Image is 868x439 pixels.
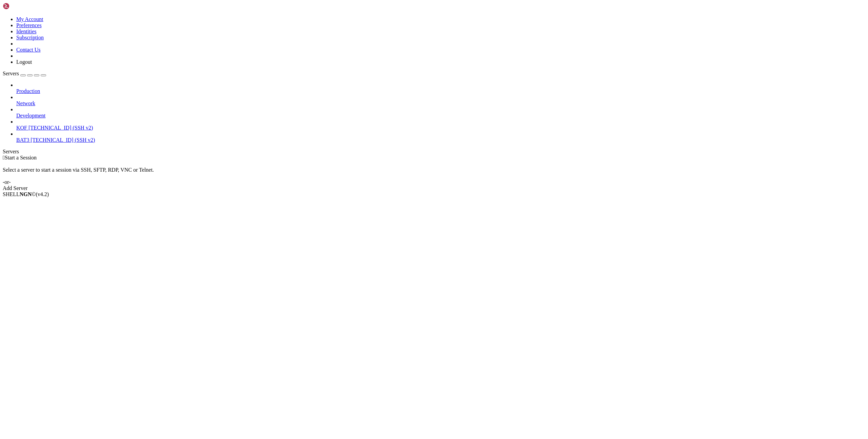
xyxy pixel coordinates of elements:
[3,149,865,155] div: Servers
[16,107,865,119] li: Development
[16,94,865,107] li: Network
[3,71,46,76] a: Servers
[16,125,865,131] a: KOF [TECHNICAL_ID] (SSH v2)
[5,155,37,160] span: Start a Session
[3,155,5,160] span: 
[20,191,32,197] b: NGN
[16,88,40,94] span: Production
[31,137,95,143] span: [TECHNICAL_ID] (SSH v2)
[16,113,45,118] span: Development
[16,59,32,65] a: Logout
[3,3,42,9] img: Shellngn
[16,125,27,131] span: KOF
[16,35,44,40] a: Subscription
[16,113,865,119] a: Development
[16,100,865,107] a: Network
[3,185,865,191] div: Add Server
[16,47,41,53] a: Contact Us
[16,131,865,143] li: BAT3 [TECHNICAL_ID] (SSH v2)
[28,125,93,131] span: [TECHNICAL_ID] (SSH v2)
[16,88,865,94] a: Production
[16,137,29,143] span: BAT3
[16,16,43,22] a: My Account
[16,22,42,28] a: Preferences
[3,191,49,197] span: SHELL ©
[16,137,865,143] a: BAT3 [TECHNICAL_ID] (SSH v2)
[3,161,865,185] div: Select a server to start a session via SSH, SFTP, RDP, VNC or Telnet. -or-
[16,28,37,34] a: Identities
[16,82,865,94] li: Production
[16,100,35,106] span: Network
[16,119,865,131] li: KOF [TECHNICAL_ID] (SSH v2)
[3,71,19,76] span: Servers
[36,191,49,197] span: 4.2.0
